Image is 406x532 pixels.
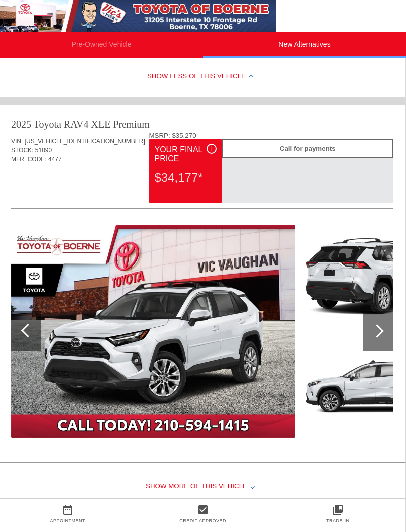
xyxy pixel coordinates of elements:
[25,138,145,145] span: [US_VEHICLE_IDENTIFICATION_NUMBER]
[135,504,271,516] a: check_box
[154,165,217,191] div: $34,177*
[48,156,62,163] span: 4477
[35,147,52,154] span: 51090
[179,518,226,523] a: Credit Approved
[326,518,350,523] a: Trade-In
[11,117,89,131] div: 2025 Toyota RAV4
[11,179,393,195] div: Quoted on [DATE] 9:24:19 AM
[207,144,217,154] div: i
[222,139,393,158] div: Call for payments
[11,138,23,145] span: VIN:
[50,518,86,523] a: Appointment
[270,504,405,516] a: collections_bookmark
[11,156,47,163] span: MFR. CODE:
[149,131,393,139] div: MSRP: $35,270
[11,225,295,438] img: image.aspx
[203,32,406,58] li: New Alternatives
[11,147,33,154] span: STOCK:
[154,144,217,165] div: Your Final Price
[91,117,150,131] div: XLE Premium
